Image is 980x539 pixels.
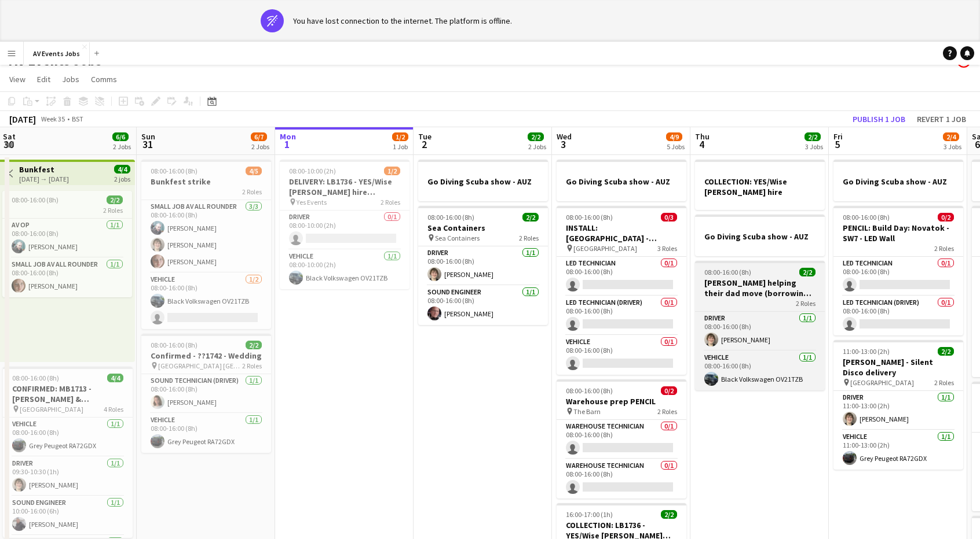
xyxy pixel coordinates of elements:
[944,142,961,151] div: 3 Jobs
[141,160,271,329] app-job-card: 08:00-16:00 (8h)4/5Bunkfest strike2 RolesSmall Job AV All Rounder3/308:00-16:00 (8h)[PERSON_NAME]...
[72,115,83,123] div: BST
[141,200,271,273] app-card-role: Small Job AV All Rounder3/308:00-16:00 (8h)[PERSON_NAME][PERSON_NAME][PERSON_NAME]
[833,296,963,335] app-card-role: LED Technician (Driver)0/108:00-16:00 (8h)
[114,165,130,173] span: 4/4
[833,257,963,296] app-card-role: LED Technician0/108:00-16:00 (8h)
[695,160,825,210] app-job-card: COLLECTION: YES/Wise [PERSON_NAME] hire
[280,176,409,197] h3: DELIVERY: LB1736 - YES/Wise [PERSON_NAME] hire ([PERSON_NAME] doing)
[695,231,825,242] h3: Go Diving Scuba show - AUZ
[557,459,686,499] app-card-role: Warehouse Technician0/108:00-16:00 (8h)
[704,268,751,276] span: 08:00-16:00 (8h)
[2,219,132,258] app-card-role: AV Op1/108:00-16:00 (8h)[PERSON_NAME]
[522,213,539,221] span: 2/2
[418,223,548,233] h3: Sea Containers
[3,131,16,142] span: Sat
[666,132,682,141] span: 4/9
[9,74,25,84] span: View
[833,176,963,187] h3: Go Diving Scuba show - AUZ
[912,112,971,127] button: Revert 1 job
[695,261,825,390] app-job-card: 08:00-16:00 (8h)2/2[PERSON_NAME] helping their dad move (borrowing the van)2 RolesDriver1/108:00-...
[557,335,686,375] app-card-role: Vehicle0/108:00-16:00 (8h)
[3,496,133,536] app-card-role: Sound Engineer1/110:00-16:00 (6h)[PERSON_NAME]
[555,138,572,151] span: 3
[566,386,613,395] span: 08:00-16:00 (8h)
[297,198,327,206] span: Yes Events
[141,273,271,329] app-card-role: Vehicle1/208:00-16:00 (8h)Black Volkswagen OV21TZB
[832,138,843,151] span: 5
[9,113,36,125] div: [DATE]
[112,132,129,141] span: 6/6
[384,167,400,175] span: 1/2
[573,244,637,253] span: [GEOGRAPHIC_DATA]
[667,142,685,151] div: 5 Jobs
[833,223,963,243] h3: PENCIL: Build Day: Novatok - SW7 - LED Wall
[251,142,269,151] div: 2 Jobs
[657,244,677,253] span: 3 Roles
[20,405,83,414] span: [GEOGRAPHIC_DATA]
[427,213,474,221] span: 08:00-16:00 (8h)
[280,250,409,289] app-card-role: Vehicle1/108:00-10:00 (2h)Black Volkswagen OV21TZB
[2,258,132,297] app-card-role: Small Job AV All Rounder1/108:00-16:00 (8h)[PERSON_NAME]
[141,334,271,453] div: 08:00-16:00 (8h)2/2Confirmed - ??1742 - Wedding [GEOGRAPHIC_DATA] [GEOGRAPHIC_DATA]2 RolesSound t...
[141,131,155,142] span: Sun
[557,379,686,499] app-job-card: 08:00-16:00 (8h)0/2Warehouse prep PENCIL The Barn2 RolesWarehouse Technician0/108:00-16:00 (8h) W...
[805,132,821,141] span: 2/2
[392,132,408,141] span: 1/2
[418,246,548,286] app-card-role: Driver1/108:00-16:00 (8h)[PERSON_NAME]
[833,160,963,201] app-job-card: Go Diving Scuba show - AUZ
[381,198,400,206] span: 2 Roles
[848,112,910,127] button: Publish 1 job
[850,378,914,387] span: [GEOGRAPHIC_DATA]
[934,378,954,387] span: 2 Roles
[833,391,963,430] app-card-role: Driver1/111:00-13:00 (2h)[PERSON_NAME]
[242,187,262,196] span: 2 Roles
[107,374,123,382] span: 4/4
[695,215,825,256] app-job-card: Go Diving Scuba show - AUZ
[141,414,271,453] app-card-role: Vehicle1/108:00-16:00 (8h)Grey Peugeot RA72GDX
[418,206,548,325] app-job-card: 08:00-16:00 (8h)2/2Sea Containers Sea Containers2 RolesDriver1/108:00-16:00 (8h)[PERSON_NAME]Soun...
[557,160,686,201] app-job-card: Go Diving Scuba show - AUZ
[393,142,408,151] div: 1 Job
[435,234,480,242] span: Sea Containers
[293,16,512,26] div: You have lost connection to the internet. The platform is offline.
[557,420,686,459] app-card-role: Warehouse Technician0/108:00-16:00 (8h)
[938,213,954,221] span: 0/2
[938,347,954,356] span: 2/2
[141,374,271,414] app-card-role: Sound technician (Driver)1/108:00-16:00 (8h)[PERSON_NAME]
[151,167,198,175] span: 08:00-16:00 (8h)
[280,160,409,289] div: 08:00-10:00 (2h)1/2DELIVERY: LB1736 - YES/Wise [PERSON_NAME] hire ([PERSON_NAME] doing) Yes Event...
[799,268,816,276] span: 2/2
[833,206,963,335] app-job-card: 08:00-16:00 (8h)0/2PENCIL: Build Day: Novatok - SW7 - LED Wall2 RolesLED Technician0/108:00-16:00...
[566,510,613,519] span: 16:00-17:00 (1h)
[140,138,155,151] span: 31
[251,132,267,141] span: 6/7
[24,42,90,65] button: AV Events Jobs
[418,286,548,325] app-card-role: Sound Engineer1/108:00-16:00 (8h)[PERSON_NAME]
[19,164,69,175] h3: Bunkfest
[805,142,823,151] div: 3 Jobs
[86,72,122,87] a: Comms
[557,296,686,335] app-card-role: LED Technician (Driver)0/108:00-16:00 (8h)
[843,347,890,356] span: 11:00-13:00 (2h)
[695,312,825,351] app-card-role: Driver1/108:00-16:00 (8h)[PERSON_NAME]
[3,383,133,404] h3: CONFIRMED: MB1713 - [PERSON_NAME] & [PERSON_NAME] - wedding
[32,72,55,87] a: Edit
[3,418,133,457] app-card-role: Vehicle1/108:00-16:00 (8h)Grey Peugeot RA72GDX
[1,138,16,151] span: 30
[557,223,686,243] h3: INSTALL: [GEOGRAPHIC_DATA] - Projector & Screen
[557,206,686,375] app-job-card: 08:00-16:00 (8h)0/3INSTALL: [GEOGRAPHIC_DATA] - Projector & Screen [GEOGRAPHIC_DATA]3 RolesLED Te...
[519,234,539,242] span: 2 Roles
[104,405,123,414] span: 4 Roles
[2,191,132,297] app-job-card: 08:00-16:00 (8h)2/22 RolesAV Op1/108:00-16:00 (8h)[PERSON_NAME]Small Job AV All Rounder1/108:00-1...
[19,175,69,183] div: [DATE] → [DATE]
[278,138,296,151] span: 1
